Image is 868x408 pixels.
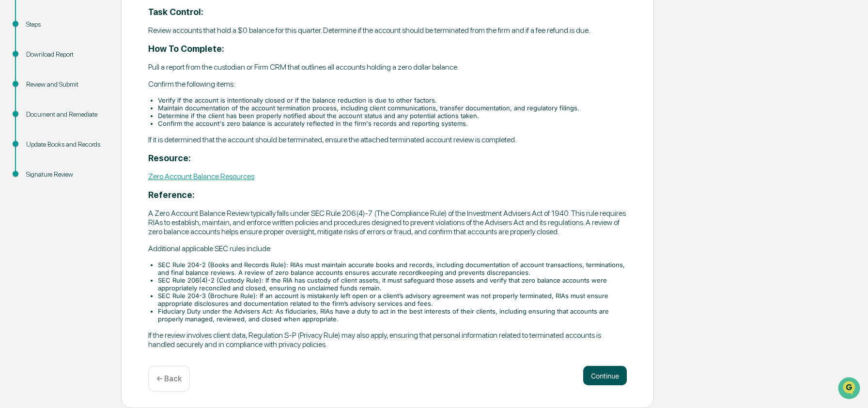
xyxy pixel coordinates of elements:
[26,169,106,180] div: Signature Review
[148,172,254,181] a: Zero Account Balance Resources
[148,7,203,17] strong: Task Control:
[80,122,120,132] span: Attestations
[10,74,27,91] img: 1746055101610-c473b297-6a78-478c-a979-82029cc54cd1
[158,120,627,127] li: Confirm the account's zero balance is accurately reflected in the firm's records and reporting sy...
[26,109,106,120] div: Document and Remediate
[837,376,863,402] iframe: Open customer support
[148,44,224,54] strong: How To Complete:
[148,79,627,89] p: Confirm the following items:
[19,140,61,150] span: Data Lookup
[148,135,627,144] p: If it is determined that the account should be terminated, ensure the attached terminated account...
[33,84,123,91] div: We're available if you need us!
[158,104,627,112] li: Maintain documentation of the account termination process, including client communications, trans...
[10,20,176,36] p: How can we help?
[148,244,627,253] p: Additional applicable SEC rules include:
[158,112,627,120] li: Determine if the client has been properly notified about the account status and any potential act...
[156,374,182,383] p: ← Back
[158,96,627,104] li: Verify if the account is intentionally closed or if the balance reduction is due to other factors.
[66,118,124,136] a: 🗄️Attestations
[26,139,106,150] div: Update Books and Records
[165,77,176,89] button: Start new chat
[158,261,627,276] li: SEC Rule 204-2 (Books and Records Rule): RIAs must maintain accurate books and records, including...
[148,62,627,72] p: Pull a report from the custodian or Firm CRM that outlines all accounts holding a zero dollar bal...
[19,122,62,132] span: Preclearance
[148,209,627,236] p: A Zero Account Balance Review typically falls under SEC Rule 206(4)-7 (The Compliance Rule) of th...
[158,292,627,307] li: SEC Rule 204-3 (Brochure Rule): If an account is mistakenly left open or a client’s advisory agre...
[26,19,106,30] div: Steps
[33,74,159,84] div: Start new chat
[158,307,627,323] li: Fiduciary Duty under the Advisers Act: As fiduciaries, RIAs have a duty to act in the best intere...
[148,190,195,200] strong: Reference:
[6,136,65,154] a: 🔎Data Lookup
[148,153,191,163] strong: Resource:
[96,164,117,171] span: Pylon
[70,123,78,131] div: 🗄️
[148,331,627,349] p: If the review involves client data, Regulation S-P (Privacy Rule) may also apply, ensuring that p...
[148,26,627,35] p: Review accounts that hold a $0 balance for this quarter. Determine if the account should be termi...
[68,164,117,171] a: Powered byPylon
[583,366,627,385] button: Continue
[26,49,106,60] div: Download Report
[26,79,106,90] div: Review and Submit
[6,118,66,136] a: 🖐️Preclearance
[10,141,17,149] div: 🔎
[158,276,627,292] li: SEC Rule 206(4)-2 (Custody Rule): If the RIA has custody of client assets, it must safeguard thos...
[10,123,17,131] div: 🖐️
